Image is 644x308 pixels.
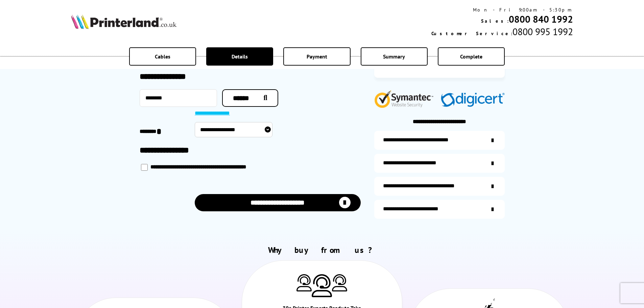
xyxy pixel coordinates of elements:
[374,154,505,173] a: items-arrive
[296,274,312,291] img: Printer Experts
[512,25,573,38] span: 0800 995 1992
[155,53,170,60] span: Cables
[71,245,573,255] h2: Why buy from us?
[374,200,505,219] a: secure-website
[307,53,327,60] span: Payment
[460,53,482,60] span: Complete
[312,274,332,298] img: Printer Experts
[332,274,347,291] img: Printer Experts
[71,14,176,29] img: Printerland Logo
[374,131,505,150] a: additional-ink
[383,53,405,60] span: Summary
[509,13,573,25] a: 0800 840 1992
[232,53,248,60] span: Details
[374,177,505,196] a: additional-cables
[481,18,509,24] span: Sales:
[431,30,512,37] span: Customer Service:
[431,7,573,13] div: Mon - Fri 9:00am - 5:30pm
